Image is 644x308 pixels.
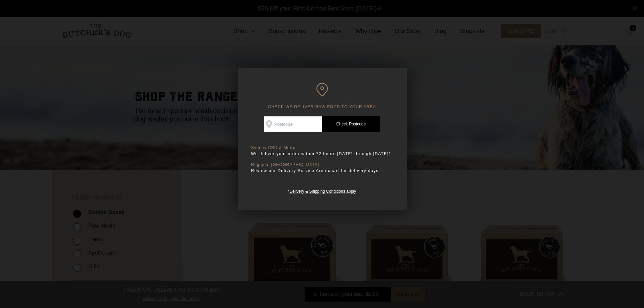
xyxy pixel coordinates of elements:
[251,145,393,150] p: Sydney CBD & Metro
[251,150,393,157] p: We deliver your order within 72 hours [DATE] through [DATE]*
[288,187,356,194] a: *Delivery & Shipping Conditions apply
[251,162,393,167] p: Regional [GEOGRAPHIC_DATA]
[251,83,393,110] h6: CHECK WE DELIVER RAW FOOD TO YOUR AREA
[251,167,393,174] p: Review our Delivery Service Area chart for delivery days
[264,116,322,132] input: Postcode
[322,116,380,132] a: Check Postcode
